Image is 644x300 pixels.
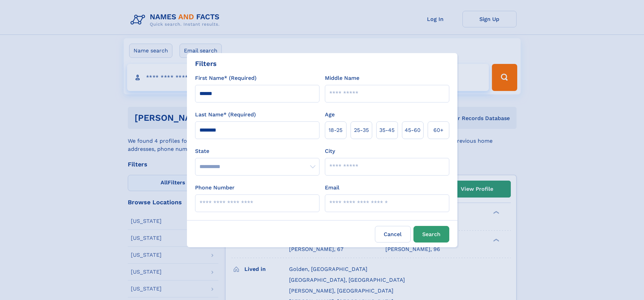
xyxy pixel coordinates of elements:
[195,74,257,82] label: First Name* (Required)
[325,147,335,155] label: City
[195,111,256,119] label: Last Name* (Required)
[413,226,449,243] button: Search
[195,184,235,192] label: Phone Number
[354,126,369,134] span: 25‑35
[375,226,411,243] label: Cancel
[195,59,217,69] div: Filters
[325,74,359,82] label: Middle Name
[433,126,444,134] span: 60+
[195,147,319,155] label: State
[379,126,395,134] span: 35‑45
[325,184,339,192] label: Email
[325,111,335,119] label: Age
[329,126,342,134] span: 18‑25
[405,126,421,134] span: 45‑60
